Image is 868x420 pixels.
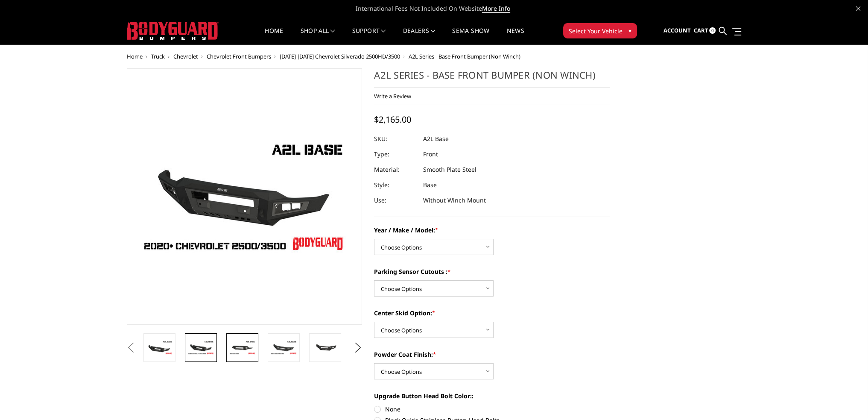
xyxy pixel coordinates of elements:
span: Account [663,26,690,34]
label: Upgrade Button Head Bolt Color:: [374,391,610,400]
a: Chevrolet [173,53,198,60]
dd: Without Winch Mount [423,193,486,208]
img: A2L Series - Base Front Bumper (Non Winch) [312,341,339,354]
dd: Front [423,147,438,162]
button: Previous [125,341,137,354]
img: A2L Series - Base Front Bumper (Non Winch) [270,340,297,355]
dt: Style: [374,177,417,193]
a: Home [127,53,143,60]
a: A2L Series - Base Front Bumper (Non Winch) [127,68,362,325]
button: Next [351,341,364,354]
label: Center Skid Option: [374,308,610,317]
a: shop all [301,28,335,44]
dd: Smooth Plate Steel [423,162,476,177]
a: More Info [482,4,510,13]
a: [DATE]-[DATE] Chevrolet Silverado 2500HD/3500 [280,53,400,60]
span: $2,165.00 [374,114,411,125]
img: BODYGUARD BUMPERS [127,22,219,40]
span: A2L Series - Base Front Bumper (Non Winch) [409,53,520,60]
dd: A2L Base [423,131,449,147]
dt: Type: [374,147,417,162]
span: 0 [709,27,716,34]
a: Dealers [403,28,435,44]
label: Powder Coat Finish: [374,350,610,359]
label: Parking Sensor Cutouts : [374,267,610,276]
a: Truck [151,53,165,60]
img: A2L Series - Base Front Bumper (Non Winch) [146,340,173,355]
a: SEMA Show [452,28,489,44]
dt: Use: [374,193,417,208]
a: Support [352,28,386,44]
span: ▾ [628,26,631,35]
dd: Base [423,177,437,193]
label: None [374,405,610,414]
dt: Material: [374,162,417,177]
a: Home [265,28,283,44]
span: Select Your Vehicle [569,26,623,35]
a: News [506,28,524,44]
button: Select Your Vehicle [563,23,637,38]
a: Write a Review [374,92,411,100]
label: Year / Make / Model: [374,226,610,235]
img: A2L Series - Base Front Bumper (Non Winch) [187,340,214,355]
a: Account [663,19,690,42]
h1: A2L Series - Base Front Bumper (Non Winch) [374,68,610,88]
a: Chevrolet Front Bumpers [207,53,271,60]
a: Cart 0 [693,19,716,42]
dt: SKU: [374,131,417,147]
img: A2L Series - Base Front Bumper (Non Winch) [229,340,256,355]
span: Cart [693,26,708,34]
